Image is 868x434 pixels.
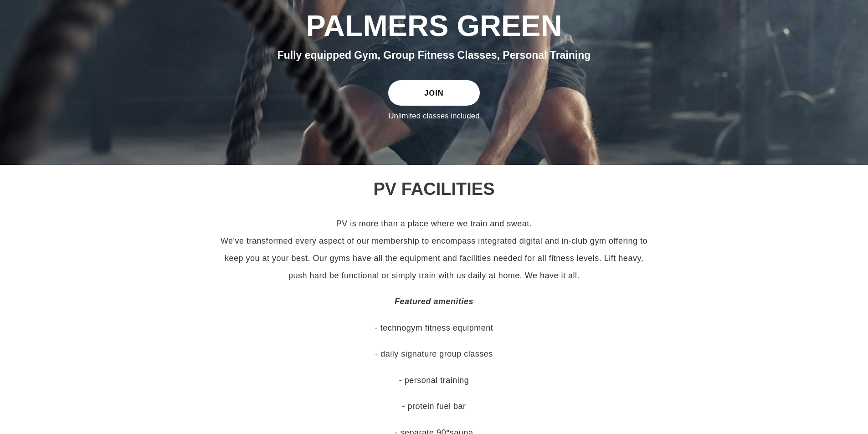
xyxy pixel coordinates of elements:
[388,111,479,121] label: Unlimited classes included
[277,49,591,61] span: Fully equipped Gym, Group Fitness Classes, Personal Training
[216,372,653,389] p: - personal training
[216,398,653,415] p: - protein fuel bar
[388,80,479,106] a: JOIN
[216,215,653,284] p: PV is more than a place where we train and sweat. We've transformed every aspect of our membershi...
[216,319,653,337] p: - technogym fitness equipment
[216,345,653,363] p: - daily signature group classes
[186,8,683,44] h2: PALMERS GREEN
[186,179,683,199] h2: PV FACILITIES
[395,297,473,306] em: Featured amenities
